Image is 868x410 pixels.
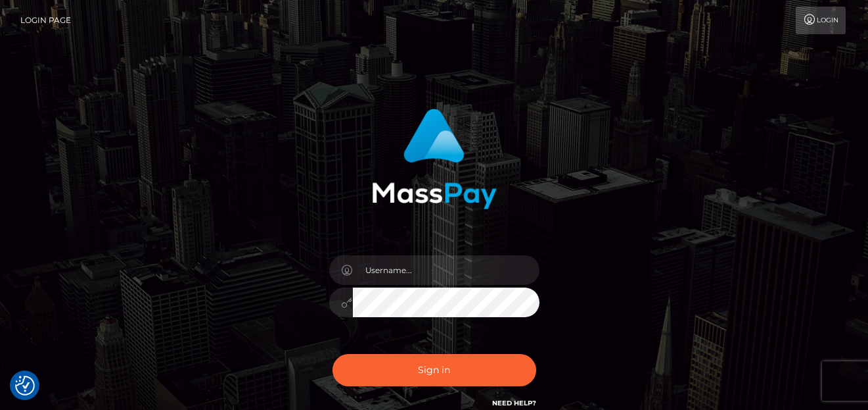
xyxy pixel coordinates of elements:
[15,376,35,396] img: Revisit consent button
[332,354,536,386] button: Sign in
[353,255,539,285] input: Username...
[492,399,536,407] a: Need Help?
[796,7,846,34] a: Login
[372,109,497,209] img: MassPay Login
[20,7,71,34] a: Login Page
[15,376,35,396] button: Consent Preferences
